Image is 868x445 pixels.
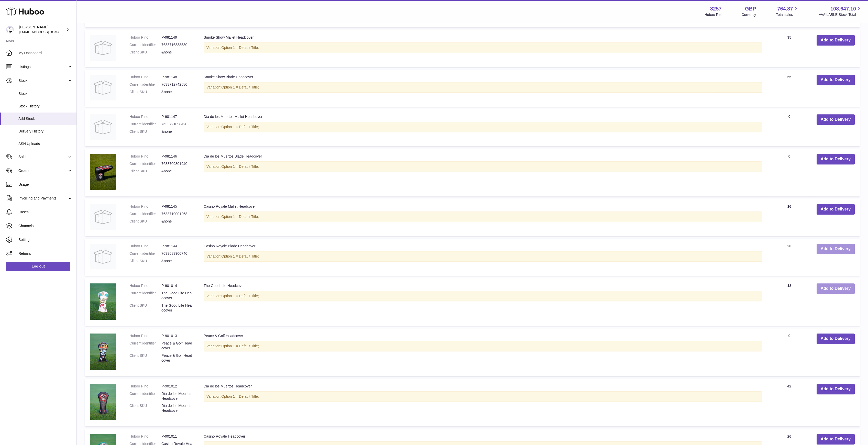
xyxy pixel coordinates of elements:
[18,168,67,173] span: Orders
[129,42,161,47] dt: Current identifier
[199,379,767,426] td: Dia de los Muertos Headcover
[161,75,193,80] dd: P-981148
[161,244,193,249] dd: P-981144
[161,42,193,47] dd: 7633716838580
[204,251,762,262] div: Variation:
[161,90,193,94] dd: &none
[199,70,767,107] td: Smoke Show Blade Headcover
[221,125,259,129] span: Option 1 = Default Title;
[18,104,73,109] span: Stock History
[90,333,116,370] img: Peace & Golf Headcover
[776,12,799,17] span: Total sales
[742,12,756,17] div: Currency
[129,353,161,363] dt: Client SKU
[830,5,856,12] span: 108,647.10
[199,30,767,67] td: Smoke Show Mallet Headcover
[18,91,73,96] span: Stock
[90,154,116,190] img: Dia de los Muertos Blade Headcover
[129,114,161,119] dt: Huboo P no
[129,154,161,159] dt: Huboo P no
[817,35,855,46] button: Add to Delivery
[817,384,855,394] button: Add to Delivery
[90,204,116,230] img: Casino Royale Mallet Headcover
[819,5,862,17] a: 108,647.10 AVAILABLE Stock Total
[18,210,73,215] span: Cases
[18,251,73,256] span: Returns
[767,328,811,376] td: 0
[129,204,161,209] dt: Huboo P no
[6,262,70,271] a: Log out
[18,224,73,228] span: Channels
[767,379,811,426] td: 42
[129,341,161,351] dt: Current identifier
[204,291,762,301] div: Variation:
[129,251,161,256] dt: Current identifier
[776,5,799,17] a: 764.87 Total sales
[18,51,73,55] span: My Dashboard
[161,114,193,119] dd: P-981147
[129,244,161,249] dt: Huboo P no
[767,70,811,107] td: 55
[161,169,193,174] dd: &none
[199,278,767,326] td: The Good Life Headcover
[18,78,67,83] span: Stock
[705,12,722,17] div: Huboo Ref
[129,35,161,40] dt: Huboo P no
[161,251,193,256] dd: 7633683906740
[129,129,161,134] dt: Client SKU
[817,244,855,254] button: Add to Delivery
[221,164,259,169] span: Option 1 = Default Title;
[129,90,161,94] dt: Client SKU
[161,219,193,224] dd: &none
[161,154,193,159] dd: P-981146
[221,294,259,298] span: Option 1 = Default Title;
[129,50,161,55] dt: Client SKU
[199,149,767,196] td: Dia de los Muertos Blade Headcover
[129,122,161,127] dt: Current identifier
[204,212,762,222] div: Variation:
[90,114,116,140] img: Dia de los Muertos Mallet Headcover
[817,154,855,164] button: Add to Delivery
[129,384,161,389] dt: Huboo P no
[221,46,259,50] span: Option 1 = Default Title;
[161,403,193,413] dd: Dia de los Muertos Headcover
[6,26,14,34] img: don@skinsgolf.com
[18,64,67,69] span: Listings
[18,141,73,146] span: ASN Uploads
[90,35,116,61] img: Smoke Show Mallet Headcover
[129,283,161,288] dt: Huboo P no
[204,42,762,53] div: Variation:
[161,391,193,401] dd: Dia de los Muertos Headcover
[767,278,811,326] td: 18
[161,161,193,166] dd: 7633709301940
[199,109,767,146] td: Dia de los Muertos Mallet Headcover
[817,114,855,125] button: Add to Delivery
[90,384,116,420] img: Dia de los Muertos Headcover
[767,109,811,146] td: 0
[221,215,259,219] span: Option 1 = Default Title;
[204,161,762,172] div: Variation:
[161,129,193,134] dd: &none
[18,196,67,201] span: Invoicing and Payments
[161,303,193,313] dd: The Good Life Headcover
[129,75,161,80] dt: Huboo P no
[817,283,855,294] button: Add to Delivery
[90,283,116,320] img: The Good Life Headcover
[199,239,767,276] td: Casino Royale Blade Headcover
[204,122,762,132] div: Variation:
[204,341,762,351] div: Variation:
[19,25,65,35] div: [PERSON_NAME]
[129,291,161,301] dt: Current identifier
[161,384,193,389] dd: P-901012
[129,161,161,166] dt: Current identifier
[18,154,67,159] span: Sales
[817,204,855,215] button: Add to Delivery
[18,116,73,121] span: Add Stock
[129,212,161,216] dt: Current identifier
[129,434,161,439] dt: Huboo P no
[199,199,767,236] td: Casino Royale Mallet Headcover
[767,239,811,276] td: 20
[18,237,73,242] span: Settings
[767,149,811,196] td: 0
[161,434,193,439] dd: P-901011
